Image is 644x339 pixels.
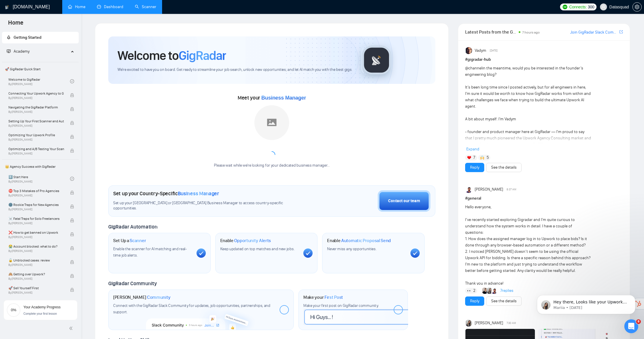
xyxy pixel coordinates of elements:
span: We're excited to have you on board. Get ready to streamline your job search, unlock new opportuni... [118,67,352,73]
span: GigRadar Automation [108,224,157,230]
img: Preet Patel [466,186,473,193]
span: Tickets [51,195,65,199]
span: 🙈 Getting over Upwork? [8,271,64,277]
span: Expand [466,147,479,152]
span: lock [70,204,74,209]
a: export [619,29,623,35]
button: Tickets [46,180,69,204]
img: Profile image for Iryna [73,9,85,21]
span: Your Academy Progress [23,305,60,309]
div: Close [100,9,110,20]
span: Community [147,294,170,300]
span: Hey there, Looks like your Upwork agency DataSquad ran out of connects. We recently tried to send... [25,17,99,91]
span: Home [5,195,18,199]
span: lock [70,121,74,125]
a: setting [632,5,642,9]
span: Optimizing and A/B Testing Your Scanner for Better Results [8,146,64,152]
img: ❤️ [467,156,471,160]
div: Send us a message [12,126,97,132]
h1: Make your [303,294,343,300]
span: By [PERSON_NAME] [8,235,64,239]
div: Please wait while we're looking for your dedicated business manager... [210,163,333,168]
span: 8 [636,319,641,324]
span: Scanner [130,238,146,244]
span: Meet your [238,95,306,101]
span: GigRadar Community [108,280,157,287]
span: By [PERSON_NAME] [8,208,64,211]
button: Reply [465,296,484,306]
img: 🙌 [480,156,484,160]
div: We typically reply in under a minute [12,132,97,138]
img: Mariia Heshka [487,288,493,294]
span: 8:37 AM [507,187,516,192]
span: By [PERSON_NAME] [8,110,64,114]
img: gigradar-logo.png [362,46,391,75]
span: double-left [69,325,75,331]
span: By [PERSON_NAME] [8,138,64,141]
a: See the details [491,164,517,171]
button: Help [69,180,93,204]
div: Profile image for Zhanat [84,9,96,21]
span: ❌ How to get banned on Upwork [8,230,64,235]
span: 5 [487,155,489,161]
span: Connecting Your Upwork Agency to GigRadar [8,91,64,96]
img: Profile image for Dima [12,101,23,113]
span: Getting Started [14,35,41,40]
span: Setting Up Your First Scanner and Auto-Bidder [8,118,64,124]
button: Contact our team [378,190,430,212]
span: By [PERSON_NAME] [8,277,64,281]
span: Make your first post on GigRadar community. [303,303,379,308]
img: Profile image for Oleksandr [62,9,74,21]
span: 🚀 GigRadar Quick Start [3,63,78,75]
span: [DATE] [490,48,498,53]
a: Reply [470,164,479,171]
div: Send us a messageWe typically reply in under a minute [6,121,110,143]
img: slackcommunity-bg.png [146,303,257,330]
img: Stefan [482,288,489,294]
iframe: Intercom notifications message [528,283,644,323]
img: Preet Patel [491,288,498,294]
span: 👑 Agency Success with GigRadar [3,161,78,172]
span: 0% [7,308,21,312]
p: Message from Mariia, sent 83w ago [25,22,100,27]
span: lock [70,246,74,250]
div: Contact our team [388,198,420,204]
span: user [601,5,606,9]
button: See the details [486,163,522,172]
span: 🌚 Rookie Traps for New Agencies [8,202,64,208]
span: check-circle [70,177,74,181]
a: Join GigRadar Slack Community [570,29,618,36]
span: check-circle [70,79,74,83]
a: 1️⃣ Start HereBy[PERSON_NAME] [8,172,70,185]
div: Profile image for Dima👍Dima•6h ago [6,96,110,118]
a: Reply [470,298,479,304]
span: ☠️ Fatal Traps for Solo Freelancers [8,216,64,222]
div: • 6h ago [38,107,54,113]
a: homeHome [68,4,85,9]
p: Hi [PERSON_NAME][EMAIL_ADDRESS][DOMAIN_NAME] 👋 [12,41,104,71]
span: fund-projection-screen [7,49,11,53]
button: Reply [465,163,484,172]
li: Getting Started [2,32,79,43]
img: upwork-logo.png [563,5,567,9]
div: Dima [26,107,36,113]
span: Complete your first lesson [23,312,57,315]
h1: Set Up a [113,238,146,244]
iframe: Intercom live chat [624,319,638,333]
span: Set up your [GEOGRAPHIC_DATA] or [GEOGRAPHIC_DATA] Business Manager to access country-specific op... [113,200,304,211]
span: Academy [7,49,30,54]
span: 300 [588,4,594,10]
span: Optimizing Your Upwork Profile [8,132,64,138]
span: 😭 Account blocked: what to do? [8,244,64,249]
div: Hello everyone, I’ve recently started exploring Gigradar and I’m quite curious to understand how ... [465,204,591,287]
a: dashboardDashboard [97,4,123,9]
span: ⛔ Top 3 Mistakes of Pro Agencies [8,188,64,194]
span: By [PERSON_NAME] [8,194,64,197]
span: 7 hours ago [522,30,540,34]
a: Welcome to GigRadarBy[PERSON_NAME] [8,75,70,88]
span: Business Manager [178,190,219,197]
span: lock [70,288,74,292]
img: Vadym [466,47,473,54]
button: Tasks [93,180,116,204]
